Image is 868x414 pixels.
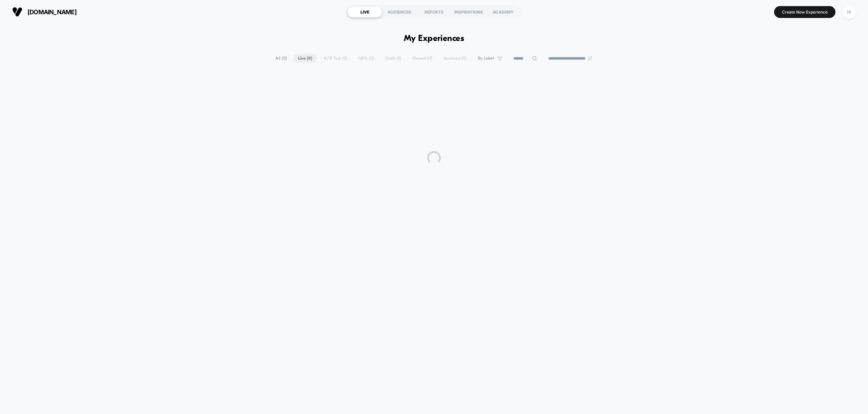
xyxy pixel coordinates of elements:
[12,7,22,17] img: Visually logo
[774,6,835,18] button: Create New Experience
[270,54,292,63] span: All ( 0 )
[486,6,520,17] div: ACADEMY
[841,5,858,19] button: IK
[348,6,382,17] div: LIVE
[588,56,592,60] img: end
[10,6,79,17] button: [DOMAIN_NAME]
[382,6,417,17] div: AUDIENCES
[478,56,494,61] span: By Label
[404,34,465,44] h1: My Experiences
[417,6,451,17] div: REPORTS
[451,6,486,17] div: INSPIRATIONS
[843,5,856,19] div: IK
[27,8,77,16] span: [DOMAIN_NAME]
